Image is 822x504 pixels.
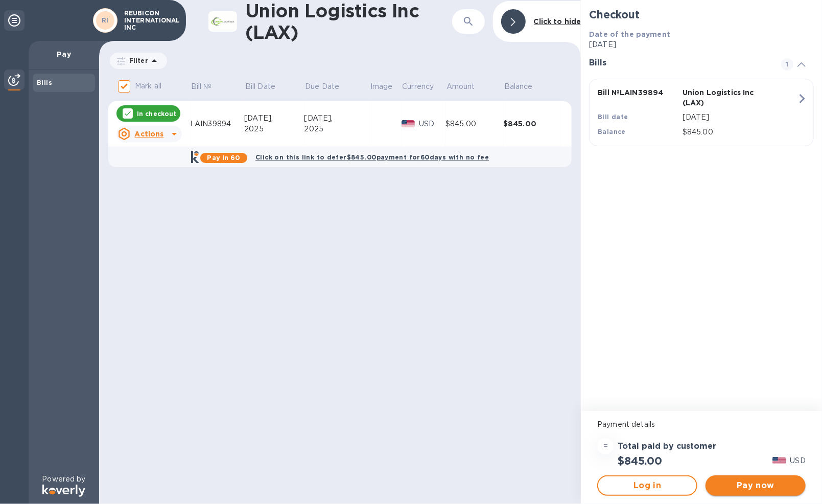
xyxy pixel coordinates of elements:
[245,81,289,92] span: Bill Date
[534,17,581,26] b: Click to hide
[447,81,475,92] p: Amount
[125,56,148,65] p: Filter
[305,81,353,92] span: Due Date
[134,130,163,138] u: Actions
[191,81,225,92] span: Bill №
[683,87,763,108] p: Union Logistics Inc (LAX)
[781,58,793,71] span: 1
[589,30,670,38] b: Date of the payment
[255,153,489,161] b: Click on this link to defer $845.00 payment for 60 days with no fee
[714,479,797,492] span: Pay now
[402,120,415,127] img: USD
[402,81,434,92] p: Currency
[589,79,814,146] button: Bill №LAIN39894Union Logistics Inc (LAX)Bill date[DATE]Balance$845.00
[305,81,339,92] p: Due Date
[370,81,393,92] p: Image
[589,39,814,50] p: [DATE]
[245,81,275,92] p: Bill Date
[589,8,814,21] h2: Checkout
[503,119,561,129] div: $845.00
[37,49,91,59] p: Pay
[102,16,109,24] b: RI
[706,475,806,496] button: Pay now
[606,479,688,492] span: Log in
[597,419,806,430] p: Payment details
[135,81,161,91] p: Mark all
[597,438,614,454] div: =
[191,81,212,92] p: Bill №
[419,119,445,129] p: USD
[618,442,716,451] h3: Total paid by customer
[772,457,786,464] img: USD
[42,485,85,497] img: Logo
[244,124,304,134] div: 2025
[598,87,678,98] p: Bill № LAIN39894
[597,475,697,496] button: Log in
[42,474,85,485] p: Powered by
[504,81,546,92] span: Balance
[504,81,533,92] p: Balance
[244,113,304,124] div: [DATE],
[790,455,806,466] p: USD
[683,112,797,123] p: [DATE]
[124,10,175,31] p: REUBICON INTERNATIONAL INC
[598,113,628,121] b: Bill date
[304,113,370,124] div: [DATE],
[137,109,176,118] p: In checkout
[598,128,626,135] b: Balance
[190,119,244,129] div: LAIN39894
[683,127,797,138] p: $845.00
[618,454,662,467] h2: $845.00
[304,124,370,134] div: 2025
[37,79,52,86] b: Bills
[447,81,488,92] span: Amount
[445,119,503,129] div: $845.00
[207,154,240,162] b: Pay in 60
[589,58,769,68] h3: Bills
